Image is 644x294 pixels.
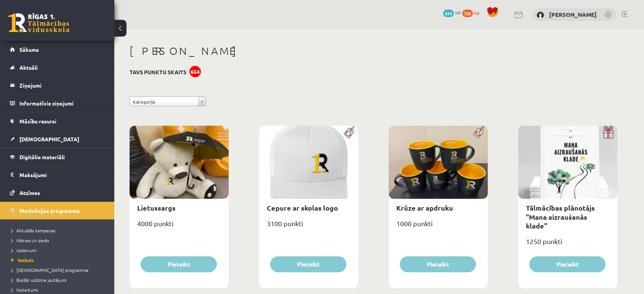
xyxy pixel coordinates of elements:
h1: [PERSON_NAME] [130,45,617,58]
a: Krūze ar apdruku [396,203,453,212]
span: Mācies un ziedo [11,237,49,243]
a: Informatīvie ziņojumi [10,94,105,112]
span: Noteikumi [11,287,38,293]
span: Uzdevumi [11,247,37,253]
span: Motivācijas programma [19,207,80,214]
a: Aktuāli [10,59,105,76]
legend: Ziņojumi [19,77,105,94]
button: Pieteikt [400,256,476,272]
span: Mācību resursi [19,118,56,125]
span: mP [455,10,461,16]
span: [DEMOGRAPHIC_DATA] programma [11,267,88,273]
a: Digitālie materiāli [10,148,105,166]
a: Cepure ar skolas logo [267,203,338,212]
a: Sākums [10,41,105,58]
span: Atzīmes [19,189,40,196]
a: Noteikumi [11,286,107,293]
a: Tālmācības plānotājs "Mana aizraušanās klade" [526,203,595,230]
span: Veikals [11,257,34,263]
img: Populāra prece [341,126,358,139]
div: 3100 punkti [259,217,358,236]
a: Veikals [11,257,107,264]
div: 654 [189,66,201,77]
span: Sākums [19,46,39,53]
div: 1250 punkti [518,235,617,254]
a: Motivācijas programma [10,202,105,219]
legend: Informatīvie ziņojumi [19,94,105,112]
a: [DEMOGRAPHIC_DATA] [10,130,105,148]
a: Maksājumi [10,166,105,184]
a: [DEMOGRAPHIC_DATA] programma [11,267,107,273]
a: Uzdevumi [11,247,107,254]
div: 1000 punkti [389,217,488,236]
span: Digitālie materiāli [19,153,65,160]
span: Kategorija [133,97,195,107]
span: Aktuālās kampaņas [11,227,55,233]
div: 4000 punkti [130,217,229,236]
a: [PERSON_NAME] [549,11,597,18]
img: Populāra prece [471,126,488,139]
span: Aktuāli [19,64,38,71]
a: Aktuālās kampaņas [11,227,107,234]
span: 726 [462,10,473,17]
span: [DEMOGRAPHIC_DATA] [19,136,79,142]
img: Dāvana ar pārsteigumu [600,126,617,139]
a: Mācību resursi [10,112,105,130]
button: Pieteikt [270,256,346,272]
a: Biežāk uzdotie jautājumi [11,276,107,283]
button: Pieteikt [529,256,606,272]
a: Atzīmes [10,184,105,201]
legend: Maksājumi [19,166,105,184]
span: Biežāk uzdotie jautājumi [11,277,67,283]
a: 654 mP [443,10,461,16]
a: Lietussargs [137,203,176,212]
a: Kategorija [130,96,206,106]
span: xp [474,10,479,16]
button: Pieteikt [141,256,217,272]
a: 726 xp [462,10,483,16]
a: Ziņojumi [10,77,105,94]
a: Rīgas 1. Tālmācības vidusskola [8,13,69,32]
span: 654 [443,10,454,17]
a: Mācies un ziedo [11,237,107,244]
img: Arnolds Mikuličs [537,11,544,19]
h3: Tavs punktu skaits [130,69,186,75]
